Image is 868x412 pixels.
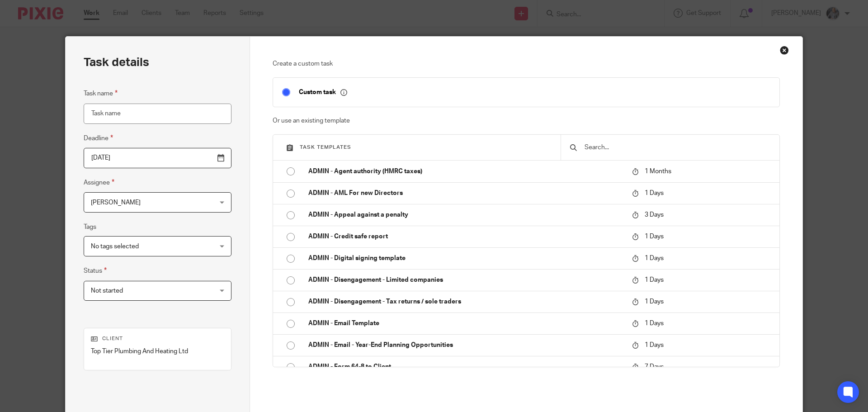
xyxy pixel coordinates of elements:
[91,347,224,356] p: Top Tier Plumbing And Heating Ltd
[780,46,789,55] div: Close this dialog window
[308,275,623,284] p: ADMIN - Disengagement - Limited companies
[645,255,664,261] span: 1 Days
[645,233,664,240] span: 1 Days
[84,177,114,188] label: Assignee
[308,210,623,219] p: ADMIN - Appeal against a penalty
[91,243,139,250] span: No tags selected
[645,298,664,305] span: 1 Days
[308,167,623,176] p: ADMIN - Agent authority (HMRC taxes)
[273,59,780,68] p: Create a custom task
[84,55,149,70] h2: Task details
[84,223,96,232] label: Tags
[84,265,107,276] label: Status
[645,190,664,196] span: 1 Days
[645,320,664,327] span: 1 Days
[299,88,347,96] p: Custom task
[645,342,664,348] span: 1 Days
[645,277,664,283] span: 1 Days
[645,364,664,370] span: 7 Days
[308,297,623,306] p: ADMIN - Disengagement - Tax returns / sole traders
[91,199,141,206] span: [PERSON_NAME]
[300,145,351,150] span: Task templates
[645,168,671,175] span: 1 Months
[584,142,770,152] input: Search...
[91,335,224,342] p: Client
[273,116,780,125] p: Or use an existing template
[645,212,664,218] span: 3 Days
[308,362,623,371] p: ADMIN - Form 64-8 to Client
[91,288,123,294] span: Not started
[308,189,623,198] p: ADMIN - AML For new Directors
[84,104,231,124] input: Task name
[308,232,623,241] p: ADMIN - Credit safe report
[308,341,623,350] p: ADMIN - Email - Year-End Planning Opportunities
[308,254,623,263] p: ADMIN - Digital signing template
[84,133,113,143] label: Deadline
[84,148,231,168] input: Pick a date
[84,88,118,99] label: Task name
[308,319,623,328] p: ADMIN - Email Template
